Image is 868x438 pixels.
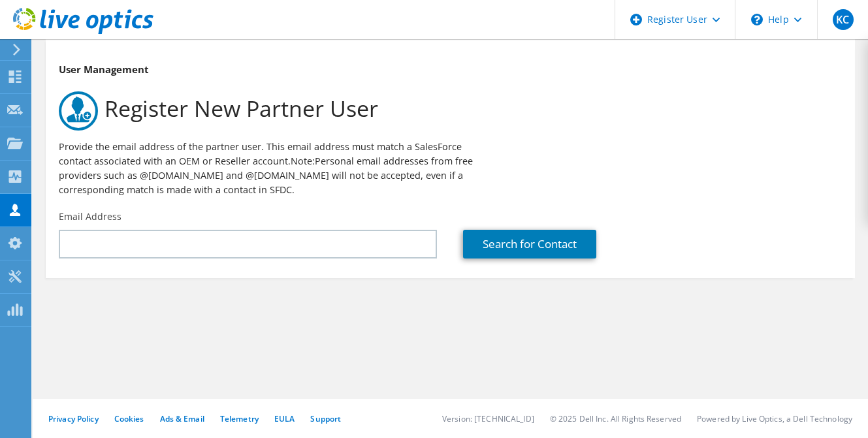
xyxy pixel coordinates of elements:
a: Support [310,413,341,424]
p: Provide the email address of the partner user. This email address must match a SalesForce contact... [59,140,490,197]
b: Note: [291,155,315,167]
span: KC [833,9,854,30]
h3: User Management [59,62,842,76]
a: Search for Contact [463,230,596,258]
a: EULA [274,413,295,424]
h1: Register New Partner User [59,91,835,131]
a: Privacy Policy [48,413,99,424]
a: Telemetry [220,413,259,424]
a: Ads & Email [160,413,204,424]
svg: \n [751,14,763,25]
li: Version: [TECHNICAL_ID] [442,413,534,424]
li: © 2025 Dell Inc. All Rights Reserved [550,413,681,424]
li: Powered by Live Optics, a Dell Technology [697,413,852,424]
a: Cookies [114,413,144,424]
label: Email Address [59,210,121,223]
